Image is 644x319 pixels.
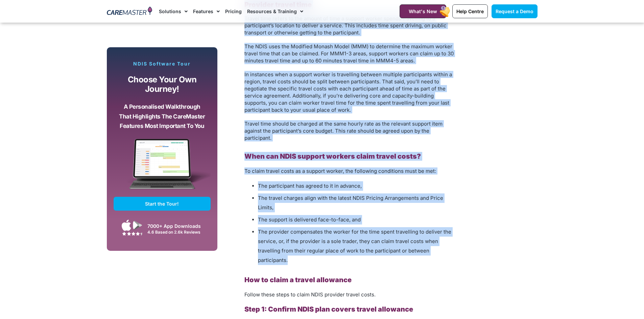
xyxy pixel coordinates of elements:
[258,229,451,263] span: The provider compensates the worker for the time spent travelling to deliver the service, or, if ...
[119,102,206,131] p: A personalised walkthrough that highlights the CareMaster features most important to you
[122,232,142,236] img: Google Play Store App Review Stars
[114,197,211,211] a: Start the Tour!
[452,4,488,18] a: Help Centre
[244,291,376,298] span: Follow these steps to claim NDIS provider travel costs.
[119,75,206,94] p: Choose your own journey!
[244,152,421,160] b: When can NDIS support workers claim travel costs?
[145,201,179,207] span: Start the Tour!
[258,183,362,189] span: The participant has agreed to it in advance,
[107,6,152,17] img: CareMaster Logo
[258,216,361,223] span: The support is delivered face-to-face, and
[258,195,443,211] span: The travel charges align with the latest NDIS Pricing Arrangements and Price Limits,
[114,61,211,67] p: NDIS Software Tour
[122,219,131,231] img: Apple App Store Icon
[244,168,436,174] span: To claim travel costs as a support worker, the following conditions must be met:
[244,305,413,313] b: Step 1: Confirm NDIS plan covers travel allowance
[244,121,443,141] span: Travel time should be charged at the same hourly rate as the relevant support item against the pa...
[492,4,538,18] a: Request a Demo
[133,220,142,230] img: Google Play App Icon
[114,139,211,197] img: CareMaster Software Mockup on Screen
[456,8,484,14] span: Help Centre
[147,230,207,235] div: 4.6 Based on 2.6k Reviews
[244,15,447,36] span: Travel time refers to the amount of time a support worker spends travelling to a participant’s lo...
[496,8,533,14] span: Request a Demo
[244,71,452,113] span: In instances when a support worker is travelling between multiple participants within a region, t...
[244,43,454,64] span: The NDIS uses the Modified Monash Model (MMM) to determine the maximum worker travel time that ca...
[147,222,207,230] div: 7000+ App Downloads
[400,4,446,18] a: What's New
[244,276,352,284] b: How to claim a travel allowance
[409,8,437,14] span: What's New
